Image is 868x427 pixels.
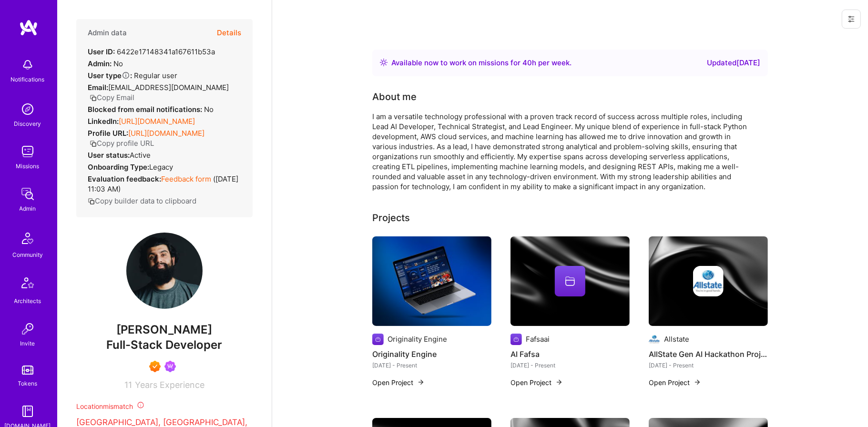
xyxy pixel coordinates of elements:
[526,334,550,344] div: Fafsaai
[20,203,36,213] div: Admin
[119,117,195,126] a: [URL][DOMAIN_NAME]
[664,334,689,344] div: Allstate
[649,377,701,387] button: Open Project
[90,94,97,102] i: icon Copy
[372,112,754,192] div: I am a versatile technology professional with a proven track record of success across multiple ro...
[388,334,447,344] div: Originality Engine
[14,296,41,306] div: Architects
[391,57,572,69] div: Available now to work on missions for h per week .
[88,105,204,114] strong: Blocked from email notifications:
[18,100,37,119] img: discovery
[649,236,768,326] img: cover
[16,161,40,171] div: Missions
[649,334,660,345] img: Company logo
[130,151,151,160] span: Active
[12,250,43,260] div: Community
[372,334,384,345] img: Company logo
[88,83,108,92] strong: Email:
[149,163,173,172] span: legacy
[18,142,37,161] img: teamwork
[88,47,215,57] div: 6422e17148341a167611b53a
[164,361,176,372] img: Been on Mission
[126,233,203,309] img: User Avatar
[522,58,532,67] span: 40
[694,378,701,386] img: arrow-right
[372,90,417,104] div: About me
[18,402,37,421] img: guide book
[124,380,132,390] span: 11
[90,92,134,102] button: Copy Email
[149,361,161,372] img: Exceptional A.Teamer
[511,334,522,345] img: Company logo
[88,29,127,37] h4: Admin data
[88,174,241,194] div: ( [DATE] 11:03 AM )
[128,129,204,138] a: [URL][DOMAIN_NAME]
[76,401,253,411] div: Location mismatch
[380,59,388,66] img: Availability
[372,211,410,225] div: Projects
[76,323,253,337] span: [PERSON_NAME]
[693,266,724,296] img: Company logo
[16,273,39,296] img: Architects
[217,19,241,47] button: Details
[18,184,37,203] img: admin teamwork
[90,140,97,147] i: icon Copy
[88,59,123,69] div: No
[161,174,211,183] a: Feedback form
[88,151,130,160] strong: User status:
[555,378,563,386] img: arrow-right
[18,319,37,338] img: Invite
[511,360,630,370] div: [DATE] - Present
[649,360,768,370] div: [DATE] - Present
[19,19,38,36] img: logo
[14,119,41,129] div: Discovery
[511,236,630,326] img: cover
[372,236,491,326] img: Originality Engine
[22,366,33,375] img: tokens
[88,196,196,206] button: Copy builder data to clipboard
[649,348,768,360] h4: AllState Gen AI Hackathon Project
[122,71,130,80] i: Help
[88,163,149,172] strong: Onboarding Type:
[88,117,119,126] strong: LinkedIn:
[372,377,425,387] button: Open Project
[90,138,154,148] button: Copy profile URL
[88,59,112,68] strong: Admin:
[18,378,38,388] div: Tokens
[511,348,630,360] h4: AI Fafsa
[88,104,214,114] div: No
[88,71,177,81] div: Regular user
[417,378,425,386] img: arrow-right
[88,174,161,183] strong: Evaluation feedback:
[107,338,223,352] span: Full-Stack Developer
[88,129,128,138] strong: Profile URL:
[372,348,491,360] h4: Originality Engine
[18,55,37,74] img: bell
[88,47,115,56] strong: User ID:
[135,380,204,390] span: Years Experience
[20,338,35,348] div: Invite
[11,74,45,84] div: Notifications
[511,377,563,387] button: Open Project
[88,71,132,80] strong: User type :
[16,227,39,250] img: Community
[108,83,229,92] span: [EMAIL_ADDRESS][DOMAIN_NAME]
[372,360,491,370] div: [DATE] - Present
[707,57,760,69] div: Updated [DATE]
[88,198,95,205] i: icon Copy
